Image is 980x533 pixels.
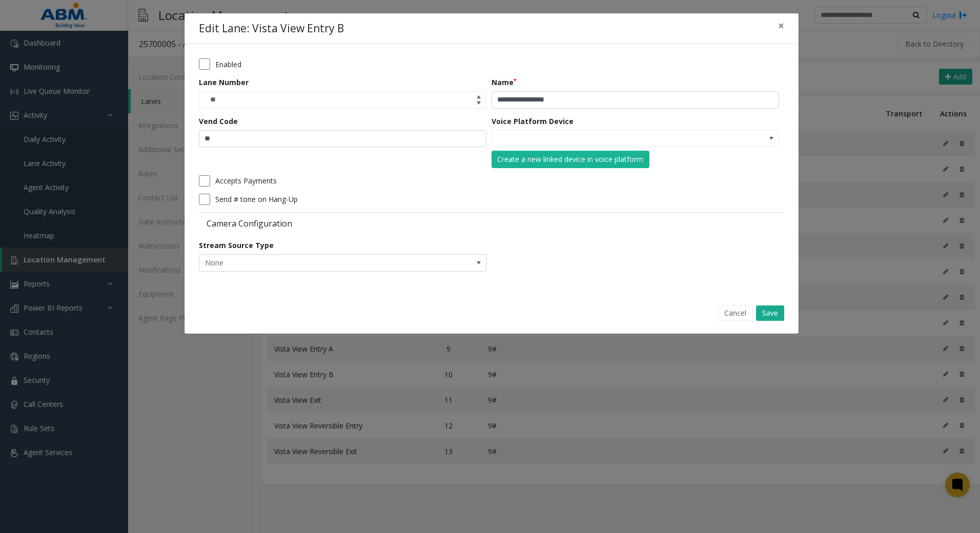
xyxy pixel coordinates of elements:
input: NO DATA FOUND [492,131,721,147]
label: Send # tone on Hang-Up [215,194,298,204]
button: Cancel [718,305,753,321]
label: Accepts Payments [215,175,277,186]
label: Enabled [215,59,241,70]
span: None [199,255,428,271]
label: Camera Configuration [199,218,489,229]
label: Vend Code [199,116,238,127]
label: Lane Number [199,77,249,88]
span: × [778,18,784,33]
button: Close [771,13,791,38]
button: Save [756,305,784,321]
button: Create a new linked device in voice platform [492,151,649,168]
label: Name [492,77,517,88]
label: Voice Platform Device [492,116,574,127]
label: Stream Source Type [199,240,274,251]
div: Create a new linked device in voice platform [497,154,643,165]
span: Increase value [472,92,486,100]
h4: Edit Lane: Vista View Entry B [199,20,344,37]
span: Decrease value [472,100,486,108]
